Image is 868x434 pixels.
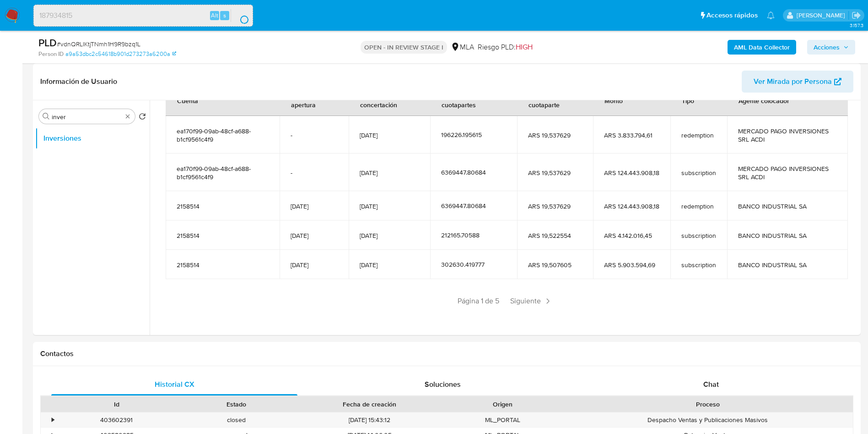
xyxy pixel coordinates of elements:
div: Fecha de creación [303,400,437,409]
div: closed [177,412,297,428]
h1: Información de Usuario [40,77,117,86]
span: Ver Mirada por Persona [754,71,832,93]
span: Acciones [814,40,840,55]
div: Proceso [569,400,846,409]
a: Salir [852,11,861,20]
button: Inversiones [35,127,150,149]
div: Id [63,400,170,409]
div: MLA [451,42,474,52]
span: s [223,11,226,20]
a: Notificaciones [767,11,775,19]
div: [DATE] 15:43:12 [297,412,443,428]
div: ML_PORTAL [443,412,563,428]
b: AML Data Collector [734,40,790,55]
button: Buscar [43,113,50,120]
span: Accesos rápidos [706,11,758,20]
div: Despacho Ventas y Publicaciones Masivos [563,412,853,428]
span: Soluciones [425,379,461,390]
div: Origen [449,400,556,409]
span: Historial CX [155,379,194,390]
span: Chat [703,379,719,390]
input: Buscar [52,113,122,121]
a: a9a53dbc2c54618b901d273273a6200a [65,50,176,58]
button: Volver al orden por defecto [139,113,146,123]
span: 3.157.3 [850,22,863,29]
p: mariaeugenia.sanchez@mercadolibre.com [797,11,848,20]
span: Riesgo PLD: [478,42,533,52]
div: Estado [183,400,290,409]
button: AML Data Collector [728,40,796,55]
span: Alt [211,11,218,20]
div: • [52,416,54,424]
button: search-icon [231,9,249,22]
span: HIGH [516,42,533,52]
button: Acciones [807,40,855,55]
div: 403602391 [57,412,177,428]
button: Borrar [124,113,131,120]
b: Person ID [38,50,64,58]
button: Ver Mirada por Persona [742,71,853,93]
p: OPEN - IN REVIEW STAGE I [361,41,447,54]
b: PLD [38,35,57,50]
input: Buscar usuario o caso... [34,10,253,22]
h1: Contactos [40,349,853,358]
span: # vdnQRLIKtjTNmh1H9R9bzq1L [57,39,140,49]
